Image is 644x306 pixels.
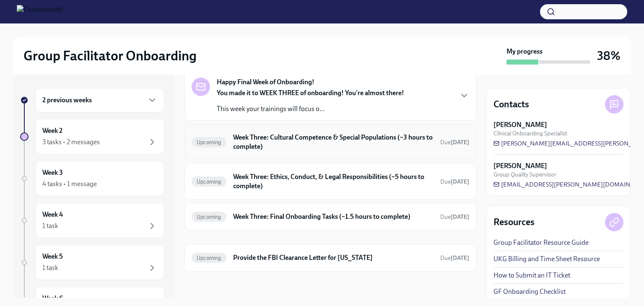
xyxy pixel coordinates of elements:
[217,104,404,114] p: This week your trainings will focus o...
[233,212,434,221] h6: Week Three: Final Onboarding Tasks (~1.5 hours to complete)
[493,120,547,130] strong: [PERSON_NAME]
[440,213,469,220] span: Due
[192,171,469,192] a: UpcomingWeek Three: Ethics, Conduct, & Legal Responsibilities (~5 hours to complete)Due[DATE]
[42,179,97,189] div: 4 tasks • 1 message
[42,96,92,105] h6: 2 previous weeks
[451,178,469,185] strong: [DATE]
[451,139,469,146] strong: [DATE]
[192,131,469,153] a: UpcomingWeek Three: Cultural Competence & Special Populations (~3 hours to complete)Due[DATE]
[440,139,469,146] span: Due
[217,89,404,97] strong: You made it to WEEK THREE of onboarding! You're almost there!
[42,168,63,177] h6: Week 3
[42,126,62,135] h6: Week 2
[440,254,469,262] span: September 9th, 2025 10:00
[17,5,63,18] img: CharlieHealth
[42,263,58,272] div: 1 task
[233,253,434,262] h6: Provide the FBI Clearance Letter for [US_STATE]
[493,216,535,228] h4: Resources
[192,139,226,145] span: Upcoming
[192,255,226,261] span: Upcoming
[20,161,164,196] a: Week 34 tasks • 1 message
[451,254,469,262] strong: [DATE]
[493,287,566,296] a: GF Onboarding Checklist
[493,254,600,264] a: UKG Billing and Time Sheet Resource
[192,251,469,265] a: UpcomingProvide the FBI Clearance Letter for [US_STATE]Due[DATE]
[233,133,434,151] h6: Week Three: Cultural Competence & Special Populations (~3 hours to complete)
[42,252,63,261] h6: Week 5
[192,179,226,185] span: Upcoming
[42,294,63,303] h6: Week 6
[20,203,164,238] a: Week 41 task
[35,88,164,112] div: 2 previous weeks
[493,130,567,137] span: Clinical Onboarding Specialist
[217,78,314,87] strong: Happy Final Week of Onboarding!
[440,178,469,186] span: August 25th, 2025 10:00
[23,47,197,64] h2: Group Facilitator Onboarding
[493,271,570,280] a: How to Submit an IT Ticket
[20,245,164,280] a: Week 51 task
[440,178,469,185] span: Due
[192,214,226,220] span: Upcoming
[493,238,589,247] a: Group Facilitator Resource Guide
[233,172,434,191] h6: Week Three: Ethics, Conduct, & Legal Responsibilities (~5 hours to complete)
[42,137,100,147] div: 3 tasks • 2 messages
[451,213,469,220] strong: [DATE]
[440,213,469,221] span: August 23rd, 2025 10:00
[42,221,58,231] div: 1 task
[42,210,63,219] h6: Week 4
[493,161,547,171] strong: [PERSON_NAME]
[493,171,556,179] span: Group Quality Supervisor
[20,119,164,154] a: Week 23 tasks • 2 messages
[440,138,469,146] span: August 25th, 2025 10:00
[440,254,469,262] span: Due
[597,48,621,63] h3: 38%
[506,47,543,56] strong: My progress
[192,210,469,223] a: UpcomingWeek Three: Final Onboarding Tasks (~1.5 hours to complete)Due[DATE]
[493,98,529,111] h4: Contacts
